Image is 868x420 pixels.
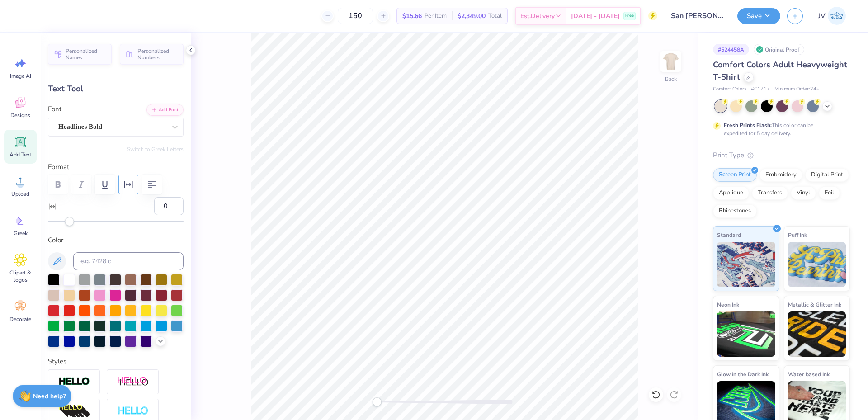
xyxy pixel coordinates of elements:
img: Neon Ink [717,311,775,357]
div: Original Proof [754,44,804,55]
span: Personalized Names [66,48,106,61]
span: Minimum Order: 24 + [774,85,820,93]
span: Comfort Colors [713,85,746,93]
label: Color [48,235,184,245]
button: Save [737,8,780,24]
span: $15.66 [402,11,422,21]
div: Print Type [713,150,850,160]
a: JV [814,7,850,25]
span: Add Text [9,151,31,158]
span: Clipart & logos [5,269,35,283]
span: Greek [14,230,28,237]
label: Font [48,104,61,114]
span: Metallic & Glitter Ink [788,300,841,309]
div: Digital Print [805,168,849,182]
img: Jo Vincent [828,7,846,25]
img: Stroke [58,377,90,387]
div: Accessibility label [65,217,74,226]
button: Personalized Numbers [120,44,184,65]
label: Format [48,162,184,172]
img: Negative Space [117,406,149,416]
span: Personalized Numbers [137,48,178,61]
span: JV [818,11,826,21]
label: Styles [48,356,66,367]
span: Free [625,13,634,19]
span: Standard [717,230,741,240]
img: Back [662,52,680,71]
span: Glow in the Dark Ink [717,369,769,379]
input: Untitled Design [664,7,731,25]
img: Metallic & Glitter Ink [788,311,846,357]
button: Switch to Greek Letters [127,146,184,153]
span: $2,349.00 [458,11,486,21]
div: # 524458A [713,44,749,55]
div: Applique [713,186,749,200]
input: – – [338,8,373,24]
span: Est. Delivery [520,11,555,21]
div: Text Tool [48,83,184,95]
span: [DATE] - [DATE] [571,11,620,21]
button: Personalized Names [48,44,112,65]
div: Foil [819,186,840,200]
span: Image AI [10,72,31,80]
div: Accessibility label [373,397,382,406]
span: Upload [11,190,29,198]
img: 3D Illusion [58,404,90,419]
input: e.g. 7428 c [73,252,184,270]
div: Embroidery [759,168,802,182]
img: Standard [717,242,775,287]
div: Transfers [752,186,788,200]
span: Total [488,11,502,21]
div: Rhinestones [713,204,757,218]
span: Designs [10,112,30,119]
button: Add Font [146,104,184,116]
span: Puff Ink [788,230,807,240]
span: Decorate [9,316,31,323]
span: # C1717 [751,85,770,93]
div: This color can be expedited for 5 day delivery. [724,121,835,137]
div: Back [665,75,677,83]
strong: Fresh Prints Flash: [724,122,772,129]
span: Neon Ink [717,300,739,309]
div: Screen Print [713,168,757,182]
strong: Need help? [33,392,66,401]
span: Per Item [425,11,447,21]
img: Puff Ink [788,242,846,287]
div: Vinyl [791,186,816,200]
span: Water based Ink [788,369,830,379]
span: Comfort Colors Adult Heavyweight T-Shirt [713,59,847,82]
img: Shadow [117,376,149,387]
